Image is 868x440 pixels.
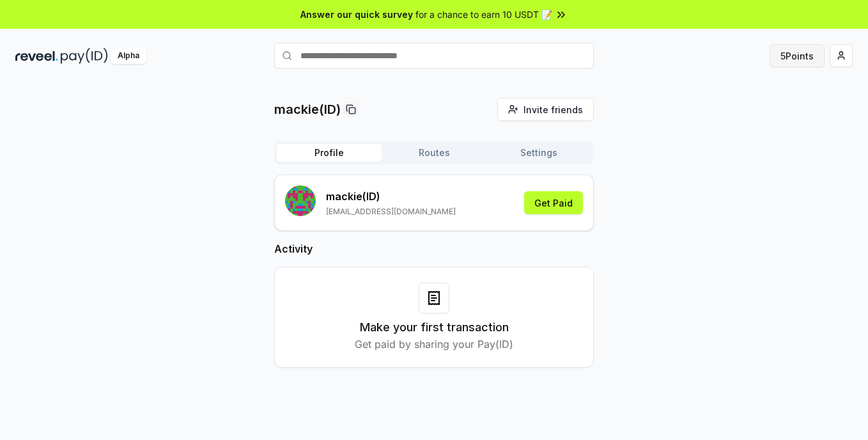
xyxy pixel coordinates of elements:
[486,144,591,162] button: Settings
[326,207,456,217] p: [EMAIL_ADDRESS][DOMAIN_NAME]
[111,48,146,64] div: Alpha
[15,48,58,64] img: reveel_dark
[497,98,594,121] button: Invite friends
[355,336,513,352] p: Get paid by sharing your Pay(ID)
[300,8,413,21] span: Answer our quick survey
[360,318,509,336] h3: Make your first transaction
[770,44,825,67] button: 5Points
[61,48,108,64] img: pay_id
[274,241,594,256] h2: Activity
[415,8,552,21] span: for a chance to earn 10 USDT 📝
[277,144,382,162] button: Profile
[523,103,583,116] span: Invite friends
[382,144,486,162] button: Routes
[326,189,456,204] p: mackie (ID)
[274,100,341,118] p: mackie(ID)
[524,191,583,214] button: Get Paid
